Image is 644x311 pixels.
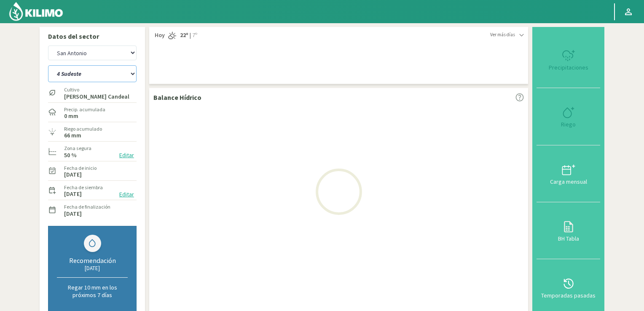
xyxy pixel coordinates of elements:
[539,64,598,70] div: Precipitaciones
[153,92,201,102] p: Balance Hídrico
[64,211,82,217] label: [DATE]
[537,145,600,202] button: Carga mensual
[537,88,600,145] button: Riego
[57,256,128,265] div: Recomendación
[64,133,81,138] label: 66 mm
[64,125,102,133] label: Riego acumulado
[117,190,137,199] button: Editar
[537,31,600,88] button: Precipitaciones
[490,31,515,38] span: Ver más días
[64,113,78,119] label: 0 mm
[191,31,197,40] span: 7º
[64,153,77,158] label: 50 %
[8,1,64,21] img: Kilimo
[153,31,165,40] span: Hoy
[64,203,110,211] label: Fecha de finalización
[539,236,598,241] div: BH Tabla
[64,164,97,172] label: Fecha de inicio
[117,150,137,160] button: Editar
[57,265,128,272] div: [DATE]
[64,86,129,94] label: Cultivo
[180,31,188,39] strong: 22º
[64,172,82,177] label: [DATE]
[190,31,191,40] span: |
[539,292,598,298] div: Temporadas pasadas
[48,31,137,41] p: Datos del sector
[297,150,381,234] img: Loading...
[57,284,128,299] p: Regar 10 mm en los próximos 7 días
[64,145,91,152] label: Zona segura
[64,191,82,197] label: [DATE]
[64,94,129,99] label: [PERSON_NAME] Candeal
[64,184,103,191] label: Fecha de siembra
[539,179,598,185] div: Carga mensual
[539,121,598,127] div: Riego
[537,202,600,259] button: BH Tabla
[64,106,105,113] label: Precip. acumulada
